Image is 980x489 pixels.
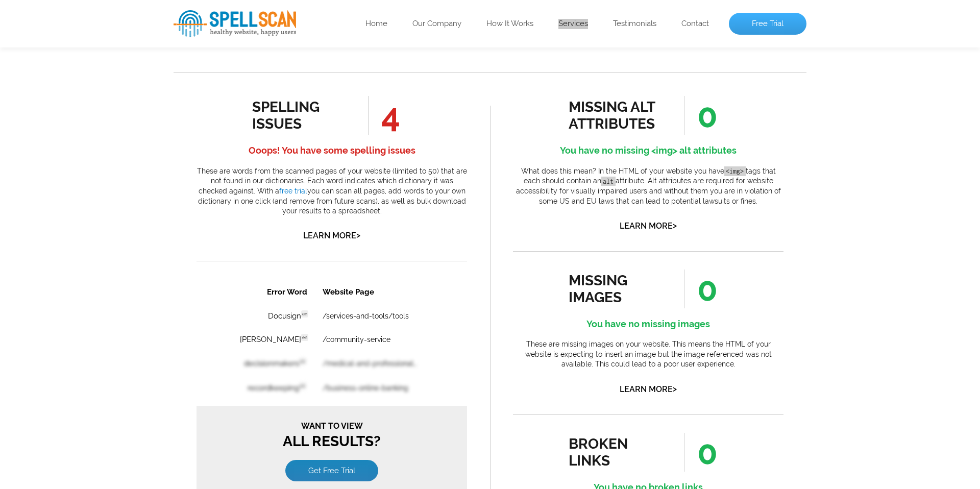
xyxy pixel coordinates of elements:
a: Learn More> [620,221,677,231]
p: These are missing images on your website. This means the HTML of your website is expecting to ins... [513,339,783,370]
h4: Ooops! You have some spelling issues [197,142,467,159]
div: missing alt attributes [569,99,661,132]
h3: All Results? [5,142,265,170]
a: Learn More> [620,384,677,394]
span: 4 [368,96,400,135]
a: 1 [130,268,139,279]
p: These are words from the scanned pages of your website (limited to 50) that are not found in our ... [197,166,467,216]
img: spellScan [174,10,296,37]
a: Contact [681,19,709,29]
span: en [105,31,112,38]
a: Free Trial [729,13,806,35]
h4: You have no missing images [513,316,783,332]
a: Get Free Trial [89,181,182,202]
span: en [105,55,112,62]
span: 0 [684,270,718,308]
h4: You have no missing <img> alt attributes [513,142,783,159]
div: broken links [569,435,661,469]
a: How It Works [486,19,533,29]
code: <img> [724,166,746,176]
span: > [356,228,360,242]
a: /services-and-tools/tools [126,33,212,41]
div: missing images [569,272,661,306]
a: Testimonials [613,19,656,29]
span: > [673,382,677,396]
span: 0 [684,96,718,135]
a: /community-service [126,56,194,64]
code: alt [601,177,616,186]
td: Docusign [27,26,118,48]
span: 0 [684,433,718,472]
a: Services [558,19,588,29]
p: What does this mean? In the HTML of your website you have tags that each should contain an attrib... [513,166,783,206]
a: Our Company [412,19,461,29]
th: Website Page [119,1,244,25]
th: Error Word [27,1,118,25]
a: Learn More> [303,231,360,240]
td: [PERSON_NAME] [27,49,118,71]
span: Want to view [5,142,265,152]
a: Home [365,19,387,29]
span: > [673,218,677,233]
div: spelling issues [252,99,345,132]
a: free trial [279,187,307,195]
